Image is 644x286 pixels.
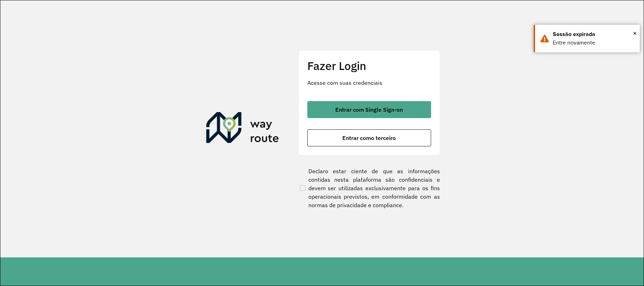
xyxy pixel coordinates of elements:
span: × [633,28,637,39]
label: Declaro estar ciente de que as informações contidas nesta plataforma são confidenciais e devem se... [298,167,440,209]
p: Acesse com suas credenciais [307,78,431,87]
div: Entre novamente [553,39,634,47]
button: Close [633,28,637,39]
button: button [307,129,431,146]
h2: Fazer Login [307,59,431,72]
span: Entrar como terceiro [342,135,396,141]
button: button [307,101,431,118]
img: Roteirizador AmbevTech [206,112,279,146]
span: Entrar com Single Sign-on [335,107,403,112]
div: Sessão expirada [553,30,634,39]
